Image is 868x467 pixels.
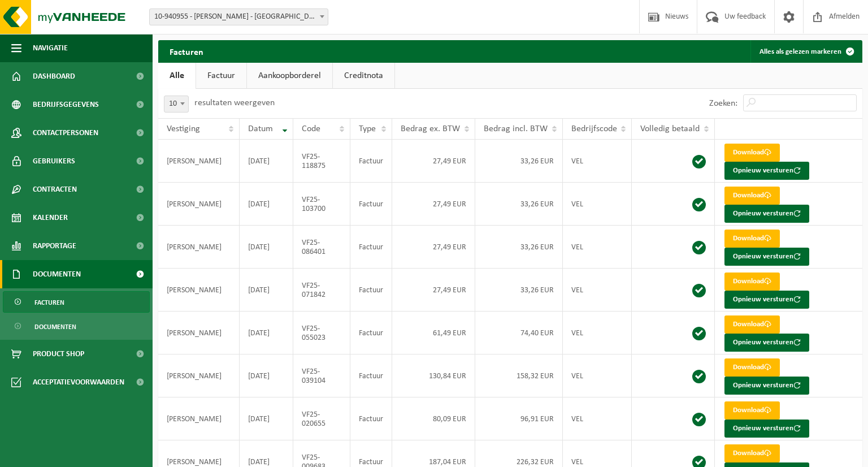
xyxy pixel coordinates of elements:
span: Type [359,124,376,133]
td: VEL [563,226,632,269]
td: 27,49 EUR [392,226,475,269]
span: 10 [164,96,188,112]
button: Opnieuw versturen [724,291,809,309]
span: Contracten [33,175,77,204]
td: [DATE] [240,397,293,440]
a: Download [724,273,780,291]
button: Opnieuw versturen [724,420,809,438]
td: Factuur [350,312,392,354]
td: 74,40 EUR [475,312,563,354]
span: 10-940955 - DECKERS MARC CVBA - KALMTHOUT [150,9,328,25]
td: Factuur [350,183,392,226]
span: Product Shop [33,340,84,368]
td: [PERSON_NAME] [158,226,240,269]
label: Zoeken: [709,99,737,108]
td: [DATE] [240,140,293,183]
td: 27,49 EUR [392,140,475,183]
td: VEL [563,354,632,397]
td: VF25-071842 [293,269,350,312]
button: Opnieuw versturen [724,377,809,395]
span: Bedrijfsgegevens [33,90,99,119]
td: 61,49 EUR [392,312,475,354]
span: Bedrag incl. BTW [484,124,548,133]
a: Download [724,315,780,334]
button: Opnieuw versturen [724,205,809,223]
td: [DATE] [240,354,293,397]
td: VEL [563,183,632,226]
td: Factuur [350,354,392,397]
td: [DATE] [240,312,293,354]
td: [PERSON_NAME] [158,183,240,226]
td: 130,84 EUR [392,354,475,397]
span: Kalender [33,204,68,232]
td: [PERSON_NAME] [158,397,240,440]
h2: Facturen [158,40,215,62]
a: Alle [158,63,196,89]
td: 33,26 EUR [475,269,563,312]
a: Creditnota [333,63,394,89]
a: Facturen [3,291,150,313]
span: Facturen [34,292,64,313]
span: Volledig betaald [640,124,700,133]
td: [PERSON_NAME] [158,354,240,397]
td: [PERSON_NAME] [158,269,240,312]
span: Navigatie [33,34,68,62]
a: Download [724,358,780,377]
a: Download [724,401,780,420]
a: Download [724,144,780,162]
td: [DATE] [240,226,293,269]
a: Download [724,444,780,462]
span: Bedrag ex. BTW [401,124,460,133]
span: Datum [248,124,273,133]
span: Rapportage [33,232,76,260]
td: VF25-039104 [293,354,350,397]
span: Documenten [33,260,81,288]
td: Factuur [350,140,392,183]
button: Opnieuw versturen [724,334,809,352]
td: VEL [563,269,632,312]
span: Vestiging [167,124,200,133]
a: Documenten [3,315,150,337]
span: Documenten [34,316,76,338]
td: [DATE] [240,269,293,312]
td: [PERSON_NAME] [158,312,240,354]
td: VEL [563,397,632,440]
span: 10-940955 - DECKERS MARC CVBA - KALMTHOUT [149,8,328,25]
a: Aankoopborderel [247,63,332,89]
span: Gebruikers [33,147,75,175]
td: VF25-118875 [293,140,350,183]
td: VF25-103700 [293,183,350,226]
td: Factuur [350,226,392,269]
td: 27,49 EUR [392,269,475,312]
td: VEL [563,312,632,354]
span: Acceptatievoorwaarden [33,368,124,396]
td: Factuur [350,397,392,440]
td: 33,26 EUR [475,183,563,226]
td: [PERSON_NAME] [158,140,240,183]
a: Factuur [196,63,246,89]
td: VF25-086401 [293,226,350,269]
a: Download [724,187,780,205]
label: resultaten weergeven [194,98,275,107]
span: Code [302,124,320,133]
td: VEL [563,140,632,183]
td: VF25-055023 [293,312,350,354]
span: 10 [164,96,189,113]
td: 27,49 EUR [392,183,475,226]
td: 80,09 EUR [392,397,475,440]
td: 96,91 EUR [475,397,563,440]
button: Opnieuw versturen [724,248,809,266]
td: VF25-020655 [293,397,350,440]
span: Dashboard [33,62,75,90]
td: 33,26 EUR [475,140,563,183]
td: Factuur [350,269,392,312]
td: 33,26 EUR [475,226,563,269]
td: 158,32 EUR [475,354,563,397]
span: Bedrijfscode [571,124,617,133]
button: Opnieuw versturen [724,162,809,180]
span: Contactpersonen [33,119,98,147]
a: Download [724,230,780,248]
button: Alles als gelezen markeren [750,40,861,63]
td: [DATE] [240,183,293,226]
